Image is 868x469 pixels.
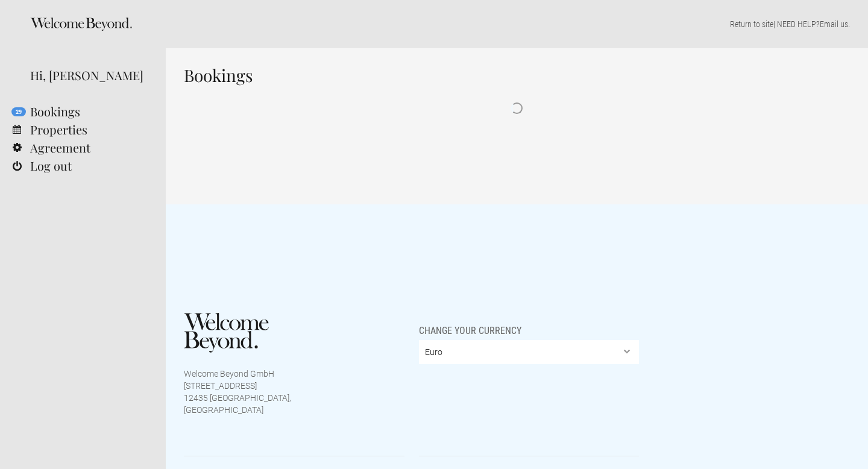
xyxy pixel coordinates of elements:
[184,18,850,30] p: | NEED HELP? .
[419,313,521,337] span: Change your currency
[184,66,850,84] h1: Bookings
[30,66,148,84] div: Hi, [PERSON_NAME]
[419,340,640,364] select: Change your currency
[184,368,291,416] p: Welcome Beyond GmbH [STREET_ADDRESS] 12435 [GEOGRAPHIC_DATA], [GEOGRAPHIC_DATA]
[820,19,848,29] a: Email us
[730,19,773,29] a: Return to site
[11,107,26,116] flynt-notification-badge: 29
[184,313,269,353] img: Welcome Beyond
